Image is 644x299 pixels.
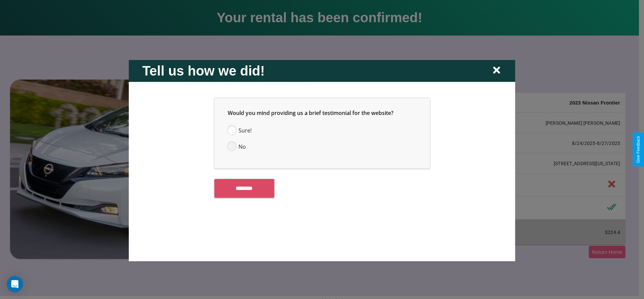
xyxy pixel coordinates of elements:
span: No [238,142,246,150]
h2: Tell us how we did! [142,63,265,78]
span: Would you mind providing us a brief testimonial for the website? [228,109,393,116]
div: Open Intercom Messenger [7,276,23,292]
div: Give Feedback [636,136,641,163]
span: Sure! [238,126,252,134]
